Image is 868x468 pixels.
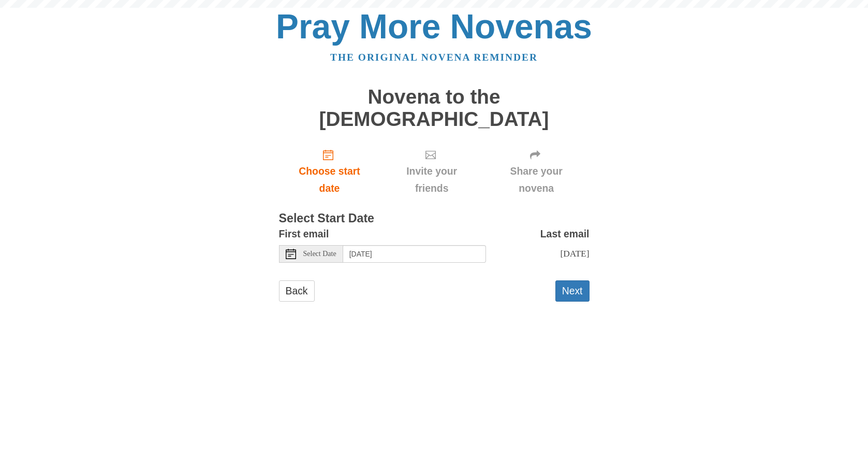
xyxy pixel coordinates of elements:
span: Share your novena [494,163,579,197]
a: The original novena reminder [330,52,538,63]
div: Click "Next" to confirm your start date first. [380,140,483,202]
a: Pray More Novenas [276,7,592,46]
button: Next [555,280,590,302]
span: Choose start date [289,163,370,197]
span: [DATE] [560,248,589,259]
div: Click "Next" to confirm your start date first. [483,140,590,202]
label: First email [279,225,329,243]
label: Last email [540,225,590,243]
a: Back [279,280,315,302]
h1: Novena to the [DEMOGRAPHIC_DATA] [279,86,590,130]
span: Invite your friends [390,163,473,197]
a: Choose start date [279,140,380,202]
h3: Select Start Date [279,212,590,225]
span: Select Date [303,250,336,258]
